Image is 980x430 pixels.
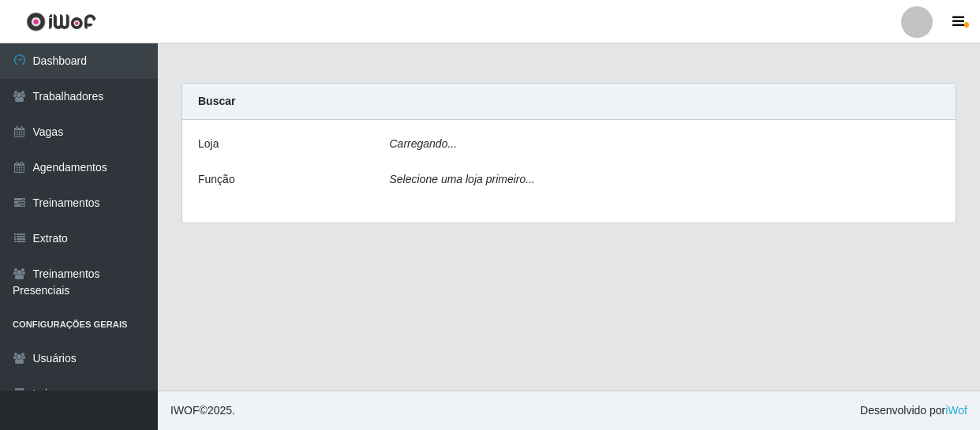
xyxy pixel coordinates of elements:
[390,137,458,150] i: Carregando...
[26,12,96,32] img: CoreUI Logo
[198,136,219,152] label: Loja
[170,402,235,419] span: © 2025 .
[198,95,235,107] strong: Buscar
[945,404,967,417] a: iWof
[198,171,235,188] label: Função
[170,404,200,417] span: IWOF
[390,173,535,185] i: Selecione uma loja primeiro...
[860,402,967,419] span: Desenvolvido por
